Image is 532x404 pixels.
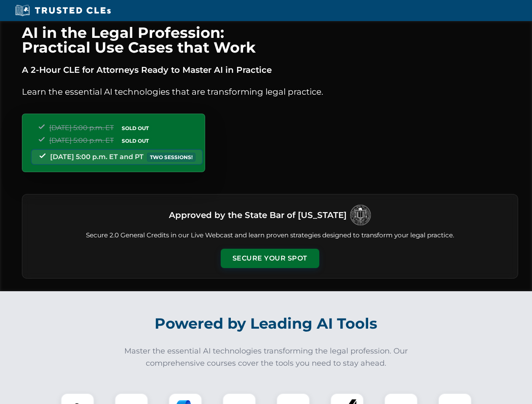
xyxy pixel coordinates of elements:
button: Secure Your Spot [221,249,319,268]
span: SOLD OUT [119,136,152,145]
p: Master the essential AI technologies transforming the legal profession. Our comprehensive courses... [119,345,414,369]
span: [DATE] 5:00 p.m. ET [49,136,114,144]
h1: AI in the Legal Profession: Practical Use Cases that Work [22,25,518,55]
p: A 2-Hour CLE for Attorneys Ready to Master AI in Practice [22,63,518,77]
h3: Approved by the State Bar of [US_STATE] [169,207,347,223]
p: Learn the essential AI technologies that are transforming legal practice. [22,85,518,98]
span: SOLD OUT [119,124,152,133]
h2: Powered by Leading AI Tools [33,309,500,338]
p: Secure 2.0 General Credits in our Live Webcast and learn proven strategies designed to transform ... [32,231,508,240]
img: Logo [350,205,371,226]
img: Trusted CLEs [13,4,113,17]
span: [DATE] 5:00 p.m. ET [49,124,114,132]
